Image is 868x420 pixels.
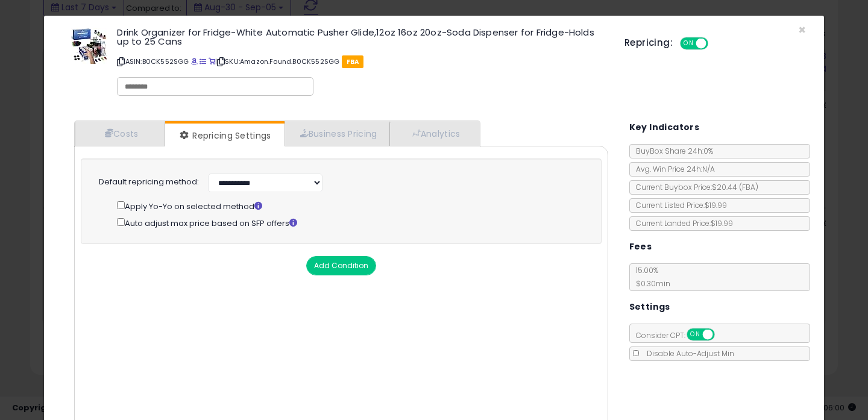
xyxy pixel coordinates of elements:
[71,28,107,64] img: 51NoQJsSoFL._SL60_.jpg
[117,199,585,213] div: Apply Yo-Yo on selected method
[739,182,758,192] span: ( FBA )
[712,182,758,192] span: $20.44
[191,57,198,66] a: BuyBox page
[165,124,283,148] a: Repricing Settings
[681,39,696,49] span: ON
[389,121,479,146] a: Analytics
[630,218,733,228] span: Current Landed Price: $19.99
[630,146,713,156] span: BuyBox Share 24h: 0%
[630,278,670,289] span: $0.30 min
[630,164,715,174] span: Avg. Win Price 24h: N/A
[285,121,390,146] a: Business Pricing
[630,182,758,192] span: Current Buybox Price:
[209,57,215,66] a: Your listing only
[629,239,652,254] h5: Fees
[630,200,727,210] span: Current Listed Price: $19.99
[75,121,165,146] a: Costs
[630,330,731,340] span: Consider CPT:
[624,38,673,48] h5: Repricing:
[629,120,700,135] h5: Key Indicators
[712,330,732,340] span: OFF
[798,21,806,39] span: ×
[630,265,670,289] span: 15.00 %
[688,330,703,340] span: ON
[117,52,606,71] p: ASIN: B0CK552SGG | SKU: Amazon.Found.B0CK552SGG
[99,177,199,188] label: Default repricing method:
[117,216,585,230] div: Auto adjust max price based on SFP offers
[117,28,606,46] h3: Drink Organizer for Fridge-White Automatic Pusher Glide,12oz 16oz 20oz-Soda Dispenser for Fridge-...
[200,57,206,66] a: All offer listings
[342,55,364,68] span: FBA
[306,256,376,275] button: Add Condition
[629,299,670,315] h5: Settings
[706,39,726,49] span: OFF
[641,348,734,359] span: Disable Auto-Adjust Min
